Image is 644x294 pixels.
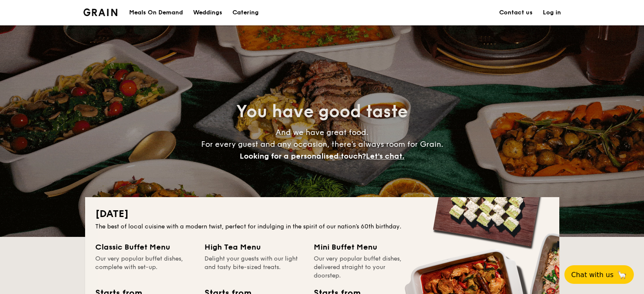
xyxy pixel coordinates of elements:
button: Chat with us🦙 [564,265,634,284]
div: High Tea Menu [205,241,304,253]
div: Our very popular buffet dishes, delivered straight to your doorstep. [314,255,413,280]
span: Looking for a personalised touch? [240,151,366,161]
h2: [DATE] [95,207,549,221]
span: Let's chat. [366,151,404,161]
div: Our very popular buffet dishes, complete with set-up. [95,255,194,280]
span: Chat with us [571,271,614,279]
a: Logotype [83,8,118,16]
div: Delight your guests with our light and tasty bite-sized treats. [205,255,304,280]
span: 🦙 [617,270,627,280]
div: Classic Buffet Menu [95,241,194,253]
div: Mini Buffet Menu [314,241,413,253]
div: The best of local cuisine with a modern twist, perfect for indulging in the spirit of our nation’... [95,223,549,231]
img: Grain [83,8,118,16]
span: You have good taste [236,102,408,122]
span: And we have great food. For every guest and any occasion, there’s always room for Grain. [201,128,443,161]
